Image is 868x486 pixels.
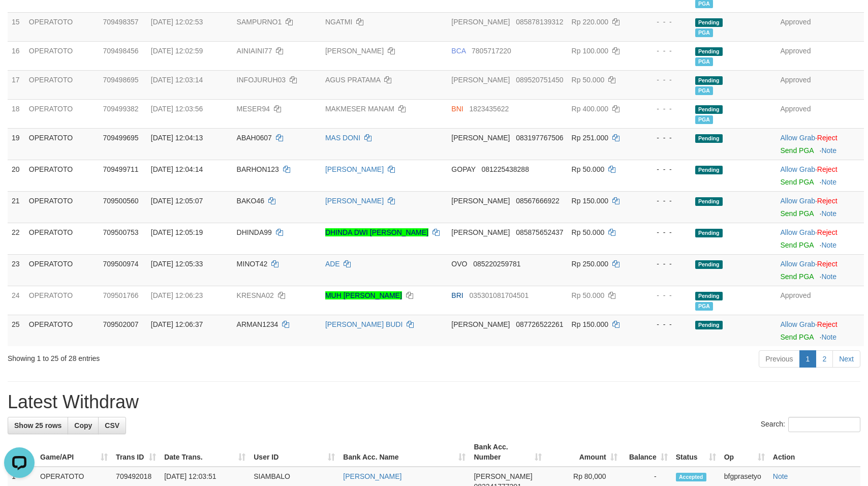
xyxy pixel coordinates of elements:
th: Action [769,438,860,467]
span: 709498357 [103,18,138,26]
div: Showing 1 to 25 of 28 entries [8,349,354,363]
span: · [780,320,817,328]
td: · [776,254,864,286]
a: Copy [68,417,99,434]
a: [PERSON_NAME] [325,47,384,55]
span: Marked by bfgprasetyo [695,86,713,95]
a: Reject [817,320,838,328]
a: ADE [325,260,340,268]
td: OPERATOTO [25,99,99,128]
span: Rp 50.000 [572,228,605,236]
span: Pending [695,229,723,237]
td: OPERATOTO [25,160,99,191]
a: Send PGA [780,241,813,249]
a: Next [832,350,860,368]
span: CSV [105,421,119,430]
span: Rp 220.000 [572,18,608,26]
span: SAMPURNO1 [237,18,282,26]
a: AGUS PRATAMA [325,76,380,84]
td: 17 [8,70,25,99]
a: Send PGA [780,178,813,186]
span: · [780,165,817,173]
span: PGA [695,115,713,124]
span: BAKO46 [237,197,264,205]
th: ID: activate to sort column descending [8,438,36,467]
a: [PERSON_NAME] BUDI [325,320,402,328]
span: MESER94 [237,105,270,113]
td: OPERATOTO [25,286,99,315]
a: Note [821,272,836,281]
span: Rp 400.000 [572,105,608,113]
td: OPERATOTO [25,128,99,160]
h1: Latest Withdraw [8,392,860,412]
span: ABAH0607 [237,134,272,142]
a: Reject [817,260,838,268]
span: Pending [695,134,723,143]
span: KRESNA02 [237,291,274,299]
td: · [776,223,864,254]
a: Show 25 rows [8,417,68,434]
span: Rp 50.000 [572,76,605,84]
span: Pending [695,76,723,85]
span: Show 25 rows [14,421,61,430]
span: [PERSON_NAME] [451,197,510,205]
a: Reject [817,228,838,236]
a: Note [821,209,836,218]
div: - - - [645,164,687,174]
span: Pending [695,292,723,300]
span: Pending [695,47,723,56]
div: - - - [645,46,687,56]
div: - - - [645,227,687,237]
a: Send PGA [780,209,813,218]
a: Send PGA [780,333,813,341]
span: [PERSON_NAME] [474,472,532,480]
span: MINOT42 [237,260,268,268]
span: 709502007 [103,320,138,328]
span: 709498456 [103,47,138,55]
th: Balance: activate to sort column ascending [622,438,672,467]
span: BCA [451,47,466,55]
td: 23 [8,254,25,286]
span: Rp 150.000 [572,197,608,205]
span: Pending [695,321,723,329]
th: Game/API: activate to sort column ascending [36,438,112,467]
th: Op: activate to sort column ascending [720,438,769,467]
a: MAKMESER MANAM [325,105,394,113]
td: OPERATOTO [25,254,99,286]
span: Pending [695,105,723,114]
a: Note [821,333,836,341]
a: [PERSON_NAME] [325,197,384,205]
span: 709500974 [103,260,138,268]
span: [DATE] 12:05:19 [151,228,203,236]
a: NGATMI [325,18,352,26]
a: Allow Grab [780,228,815,236]
span: PGA [695,302,713,311]
span: DHINDA99 [237,228,272,236]
th: Bank Acc. Name: activate to sort column ascending [339,438,470,467]
a: DHINDA DWI [PERSON_NAME] [325,228,428,236]
span: [DATE] 12:06:37 [151,320,203,328]
td: 19 [8,128,25,160]
span: [PERSON_NAME] [451,320,510,328]
span: [DATE] 12:06:23 [151,291,203,299]
span: Copy 083197767506 to clipboard [516,134,563,142]
td: OPERATOTO [25,315,99,346]
span: AINIAINI77 [237,47,272,55]
span: Pending [695,18,723,27]
a: 2 [816,350,833,368]
span: [DATE] 12:03:56 [151,105,203,113]
a: Allow Grab [780,134,815,142]
td: · [776,315,864,346]
a: Allow Grab [780,260,815,268]
td: 21 [8,191,25,223]
span: [DATE] 12:04:13 [151,134,203,142]
span: Rp 250.000 [572,260,608,268]
td: 20 [8,160,25,191]
a: CSV [98,417,126,434]
span: [DATE] 12:02:53 [151,18,203,26]
div: - - - [645,290,687,300]
span: Copy 035301081704501 to clipboard [469,291,529,299]
div: - - - [645,196,687,206]
td: Approved [776,41,864,70]
span: Pending [695,166,723,174]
